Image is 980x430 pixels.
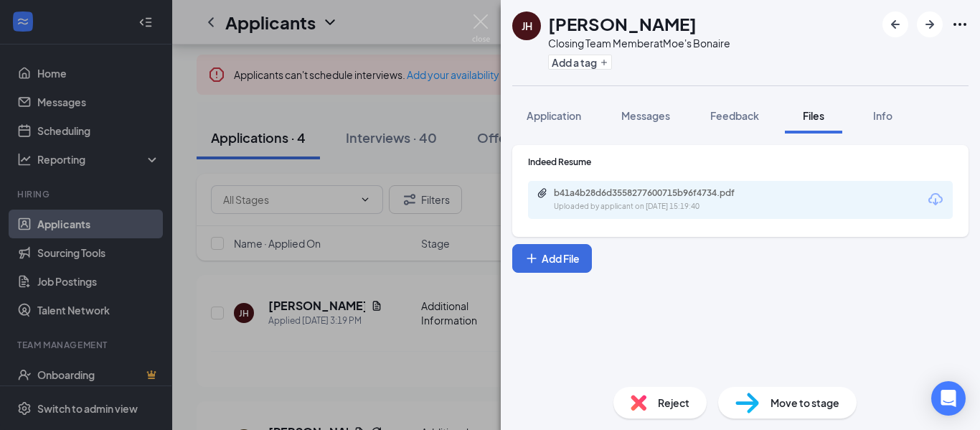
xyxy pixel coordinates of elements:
[873,109,892,122] span: Info
[537,187,769,212] a: Paperclipb41a4b28d6d3558277600715b96f4734.pdfUploaded by applicant on [DATE] 15:19:40
[887,16,904,33] svg: ArrowLeftNew
[512,244,592,273] button: Add FilePlus
[600,58,608,67] svg: Plus
[771,395,839,411] span: Move to stage
[548,11,697,36] h1: [PERSON_NAME]
[621,109,670,122] span: Messages
[658,395,689,411] span: Reject
[537,187,548,199] svg: Paperclip
[951,16,969,33] svg: Ellipses
[882,11,908,37] button: ArrowLeftNew
[522,19,532,33] div: JH
[554,187,755,199] div: b41a4b28d6d3558277600715b96f4734.pdf
[931,381,966,416] div: Open Intercom Messenger
[803,109,824,122] span: Files
[524,251,539,266] svg: Plus
[710,109,759,122] span: Feedback
[927,191,944,208] svg: Download
[548,55,612,70] button: PlusAdd a tag
[528,156,953,168] div: Indeed Resume
[554,201,769,212] div: Uploaded by applicant on [DATE] 15:19:40
[917,11,943,37] button: ArrowRight
[527,109,581,122] span: Application
[548,36,730,50] div: Closing Team Member at Moe's Bonaire
[921,16,938,33] svg: ArrowRight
